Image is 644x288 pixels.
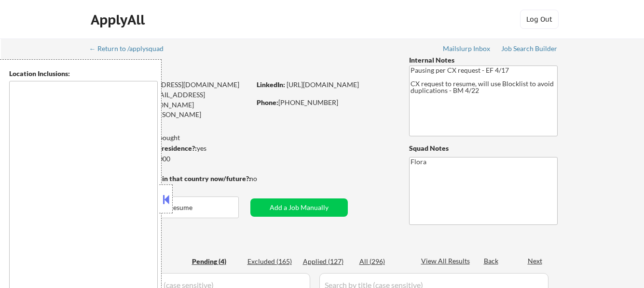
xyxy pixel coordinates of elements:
[257,80,285,89] strong: LinkedIn:
[247,257,296,266] div: Excluded (165)
[89,45,173,54] a: ← Return to /applysquad
[409,144,558,153] div: Squad Notes
[89,45,173,52] div: ← Return to /applysquad
[287,80,359,89] a: [URL][DOMAIN_NAME]
[484,256,499,266] div: Back
[443,45,491,52] div: Mailslurp Inbox
[257,98,393,107] div: [PHONE_NUMBER]
[528,256,543,266] div: Next
[250,198,348,217] button: Add a Job Manually
[90,63,288,75] div: [PERSON_NAME]
[249,174,277,183] div: no
[443,45,491,54] a: Mailslurp Inbox
[359,257,408,266] div: All (296)
[91,12,148,28] div: ApplyAll
[303,257,351,266] div: Applied (127)
[409,55,558,65] div: Internal Notes
[192,257,240,266] div: Pending (4)
[257,98,278,106] strong: Phone:
[501,45,558,52] div: Job Search Builder
[9,69,158,79] div: Location Inclusions:
[421,256,473,266] div: View All Results
[520,10,559,29] button: Log Out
